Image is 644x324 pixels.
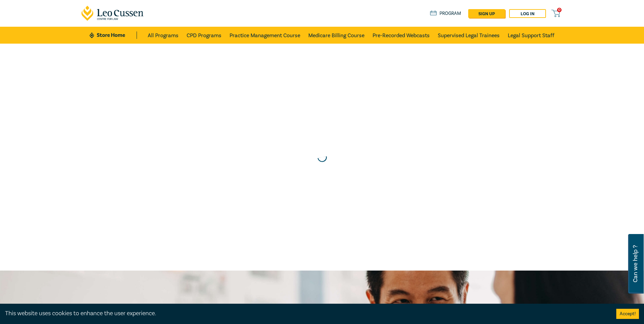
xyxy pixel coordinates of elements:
a: Medicare Billing Course [308,27,364,44]
a: Log in [509,9,546,18]
button: Accept cookies [616,309,639,319]
a: Legal Support Staff [508,27,554,44]
a: Supervised Legal Trainees [438,27,500,44]
a: Practice Management Course [230,27,300,44]
a: sign up [468,9,505,18]
div: This website uses cookies to enhance the user experience. [5,309,606,318]
a: All Programs [148,27,178,44]
a: Program [430,10,461,17]
span: Can we help ? [632,238,639,290]
a: Store Home [90,31,137,39]
a: Pre-Recorded Webcasts [373,27,430,44]
a: CPD Programs [187,27,221,44]
span: 0 [557,8,562,12]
